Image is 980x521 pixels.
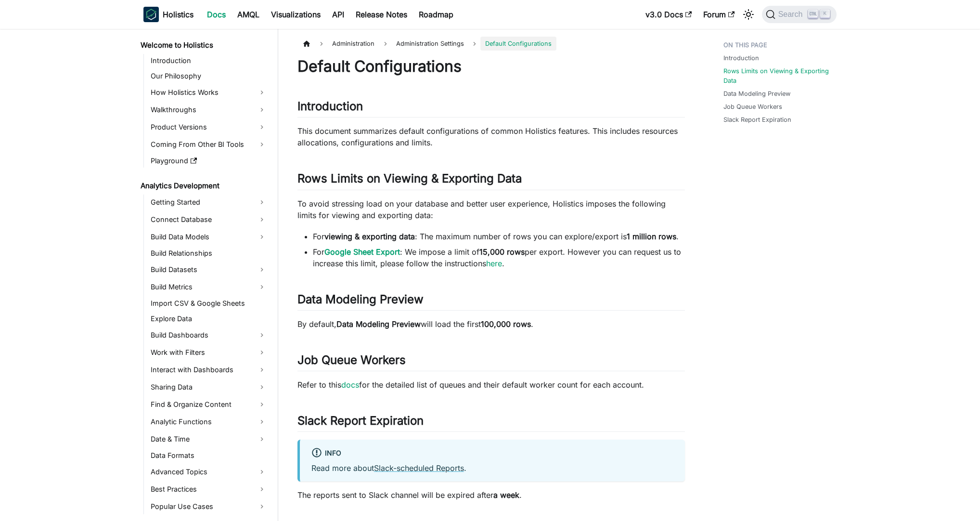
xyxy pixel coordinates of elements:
a: Rows Limits on Viewing & Exporting Data [723,66,831,85]
a: Coming From Other BI Tools [148,137,270,152]
a: Explore Data [148,312,270,326]
p: Refer to this for the detailed list of queues and their default worker count for each account. [297,379,685,391]
a: Docs [201,7,232,22]
span: Administration [327,37,379,51]
a: Home page [297,37,316,51]
strong: a week [493,490,519,500]
nav: Docs sidebar [134,29,278,521]
a: Build Relationships [148,247,270,260]
a: Build Datasets [148,262,270,277]
a: Product Versions [148,119,270,135]
button: Switch between dark and light mode (currently light mode) [741,7,756,22]
a: How Holistics Works [148,85,270,100]
a: AMQL [232,7,265,22]
b: Holistics [163,9,193,20]
a: Playground [148,154,270,168]
a: Our Philosophy [148,69,270,83]
li: For : The maximum number of rows you can explore/export is . [313,231,685,242]
nav: Breadcrumbs [297,37,685,51]
li: For : We impose a limit of per export. However you can request us to increase this limit, please ... [313,246,685,269]
p: The reports sent to Slack channel will be expired after . [297,489,685,501]
strong: viewing & exporting data [324,232,415,241]
a: Date & Time [148,431,270,447]
a: Roadmap [413,7,459,22]
p: By default, will load the first . [297,318,685,330]
a: Sharing Data [148,379,270,395]
a: Job Queue Workers [723,102,782,111]
a: Analytics Development [138,179,270,193]
span: Default Configurations [480,37,556,51]
h2: Slack Report Expiration [297,414,685,432]
a: Analytic Functions [148,414,270,430]
a: Visualizations [265,7,326,22]
strong: 1 million rows [627,232,676,241]
strong: Data Modeling Preview [336,319,421,329]
a: Introduction [723,53,759,63]
h1: Default Configurations [297,57,685,76]
h2: Job Queue Workers [297,353,685,371]
a: Build Metrics [148,279,270,295]
span: Search [775,10,809,19]
kbd: K [820,10,830,18]
strong: 15,000 rows [479,247,525,257]
a: Import CSV & Google Sheets [148,297,270,310]
a: Best Practices [148,482,270,497]
h2: Introduction [297,99,685,117]
a: Google Sheet Export [324,247,400,257]
a: Build Dashboards [148,327,270,343]
a: Forum [697,7,740,22]
a: Interact with Dashboards [148,362,270,378]
a: Slack Report Expiration [723,115,791,124]
span: Administration Settings [391,37,469,51]
a: Walkthroughs [148,102,270,117]
p: This document summarizes default configurations of common Holistics features. This includes resou... [297,125,685,148]
div: info [311,447,673,460]
a: Data Modeling Preview [723,89,790,98]
button: Search (Ctrl+K) [762,6,837,23]
a: HolisticsHolistics [143,7,193,22]
a: docs [341,380,359,390]
a: Getting Started [148,195,270,210]
strong: 100,000 rows [481,319,531,329]
a: Slack-scheduled Reports [374,463,464,473]
h2: Rows Limits on Viewing & Exporting Data [297,171,685,190]
a: here [486,259,502,268]
a: Find & Organize Content [148,397,270,412]
a: Data Formats [148,449,270,462]
a: Work with Filters [148,345,270,360]
a: v3.0 Docs [640,7,697,22]
a: Connect Database [148,212,270,227]
a: Build Data Models [148,229,270,245]
p: To avoid stressing load on your database and better user experience, Holistics imposes the follow... [297,198,685,221]
a: API [326,7,350,22]
a: Advanced Topics [148,464,270,480]
h2: Data Modeling Preview [297,292,685,311]
a: Popular Use Cases [148,499,270,514]
a: Release Notes [350,7,413,22]
a: Introduction [148,54,270,67]
p: Read more about . [311,462,673,474]
img: Holistics [143,7,159,22]
a: Welcome to Holistics [138,39,270,52]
